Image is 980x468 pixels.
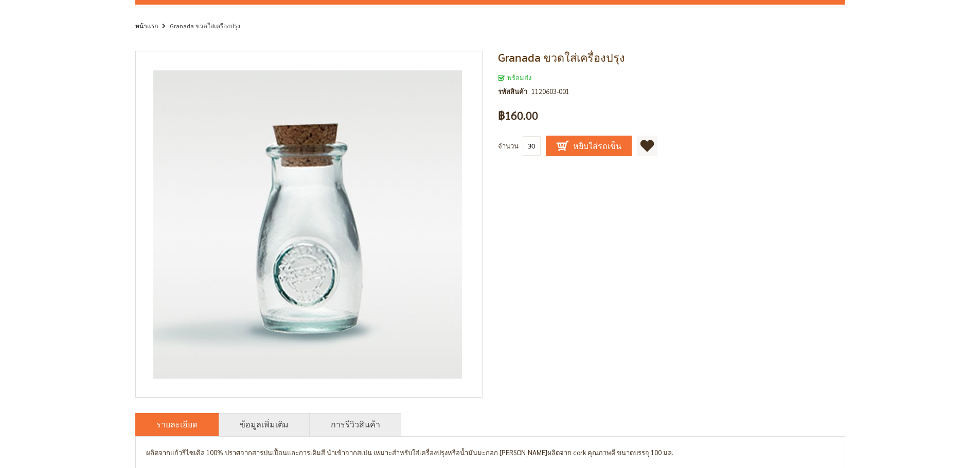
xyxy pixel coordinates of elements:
a: หน้าแรก [135,20,158,31]
img: peppermill, salt and pepper shakers, salt shaker, seasoning shakers, salt & pepper shakers, glass... [153,70,462,379]
div: ผลิตจากแก้วรีไซเคิล 100% ปราศจากสารปนเปื้อนและการเติมสี นำเข้าจากสเปน เหมาะสำหรับใส่เครื่องปรุงหร... [146,447,834,458]
a: ข้อมูลเพิ่มเติม [240,418,289,430]
div: สถานะของสินค้า [498,72,845,83]
a: เพิ่มไปยังรายการโปรด [637,136,657,156]
li: Granada ขวดใส่เครื่องปรุง [159,20,240,33]
button: หยิบใส่รถเข็น [546,136,632,156]
span: ฿160.00 [498,110,538,121]
strong: รหัสสินค้า [498,86,531,97]
span: หยิบใส่รถเข็น [556,140,621,152]
span: พร้อมส่ง [498,73,531,82]
a: รายละเอียด [156,418,198,430]
span: จำนวน [498,141,519,150]
a: การรีวิวสินค้า [331,418,380,430]
span: Granada ขวดใส่เครื่องปรุง [498,49,625,66]
div: 1120603-001 [531,86,569,97]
